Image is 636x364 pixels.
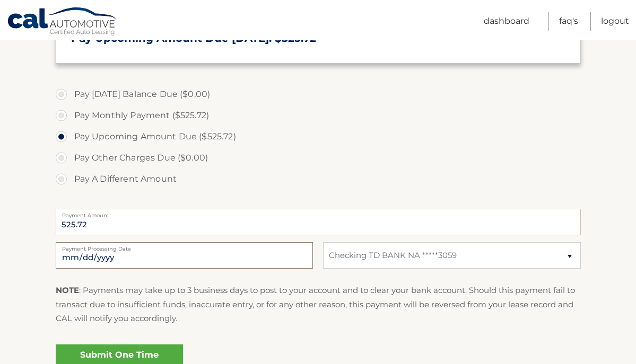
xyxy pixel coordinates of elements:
a: Dashboard [484,12,529,31]
label: Pay A Different Amount [56,168,581,190]
label: Pay Monthly Payment ($525.72) [56,105,581,126]
input: Payment Date [56,242,313,269]
input: Payment Amount [56,209,581,235]
label: Pay [DATE] Balance Due ($0.00) [56,84,581,105]
a: Logout [601,12,629,31]
label: Pay Other Charges Due ($0.00) [56,147,581,168]
p: : Payments may take up to 3 business days to post to your account and to clear your bank account.... [56,283,581,325]
label: Payment Processing Date [56,242,313,251]
a: Cal Automotive [7,7,118,38]
strong: NOTE [56,285,79,295]
a: FAQ's [559,12,578,31]
label: Payment Amount [56,209,581,217]
label: Pay Upcoming Amount Due ($525.72) [56,126,581,147]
